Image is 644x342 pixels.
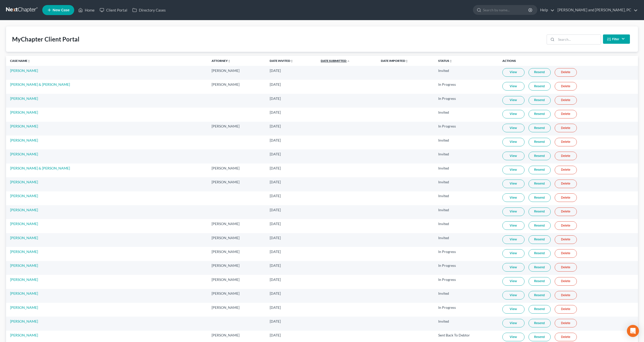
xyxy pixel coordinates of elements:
[76,6,97,15] a: Home
[10,194,38,198] a: [PERSON_NAME]
[434,177,498,191] td: Invited
[438,59,452,63] a: Statusunfold_more
[555,291,577,300] a: Delete
[10,249,38,254] a: [PERSON_NAME]
[434,275,498,289] td: In Progress
[208,303,266,317] td: [PERSON_NAME]
[270,222,281,226] span: [DATE]
[10,166,70,170] a: [PERSON_NAME] & [PERSON_NAME]
[212,59,231,63] a: Attorneyunfold_more
[10,291,38,295] a: [PERSON_NAME]
[10,96,38,101] a: [PERSON_NAME]
[529,207,551,216] a: Resend
[529,319,551,327] a: Resend
[434,108,498,121] td: Invited
[502,124,525,132] a: View
[405,60,408,63] i: unfold_more
[483,5,529,15] input: Search by name...
[502,180,525,188] a: View
[10,59,30,63] a: Case Nameunfold_more
[434,219,498,233] td: Invited
[529,68,551,77] a: Resend
[208,233,266,247] td: [PERSON_NAME]
[502,96,525,105] a: View
[10,82,70,87] a: [PERSON_NAME] & [PERSON_NAME]
[502,68,525,77] a: View
[270,59,293,63] a: Date Invitedunfold_more
[434,163,498,177] td: Invited
[603,34,630,44] button: Filter
[555,277,577,286] a: Delete
[555,207,577,216] a: Delete
[502,291,525,300] a: View
[627,325,639,337] div: Open Intercom Messenger
[290,60,293,63] i: unfold_more
[555,193,577,202] a: Delete
[529,138,551,146] a: Resend
[555,110,577,118] a: Delete
[270,333,281,337] span: [DATE]
[208,177,266,191] td: [PERSON_NAME]
[10,124,38,128] a: [PERSON_NAME]
[10,208,38,212] a: [PERSON_NAME]
[434,261,498,275] td: In Progress
[555,319,577,327] a: Delete
[381,59,408,63] a: Date Importedunfold_more
[53,8,69,12] span: New Case
[10,152,38,156] a: [PERSON_NAME]
[555,180,577,188] a: Delete
[502,305,525,314] a: View
[529,180,551,188] a: Resend
[434,317,498,330] td: Invited
[529,166,551,174] a: Resend
[529,221,551,230] a: Resend
[529,152,551,160] a: Resend
[208,261,266,275] td: [PERSON_NAME]
[208,247,266,261] td: [PERSON_NAME]
[529,193,551,202] a: Resend
[502,193,525,202] a: View
[270,110,281,114] span: [DATE]
[270,68,281,73] span: [DATE]
[270,194,281,198] span: [DATE]
[529,305,551,314] a: Resend
[498,56,638,66] th: Actions
[555,249,577,258] a: Delete
[502,277,525,286] a: View
[502,263,525,272] a: View
[10,110,38,114] a: [PERSON_NAME]
[529,291,551,300] a: Resend
[270,291,281,295] span: [DATE]
[434,205,498,219] td: Invited
[270,82,281,87] span: [DATE]
[10,236,38,240] a: [PERSON_NAME]
[529,235,551,244] a: Resend
[502,166,525,174] a: View
[10,305,38,310] a: [PERSON_NAME]
[434,136,498,149] td: Invited
[555,166,577,174] a: Delete
[555,152,577,160] a: Delete
[434,80,498,94] td: In Progress
[208,122,266,136] td: [PERSON_NAME]
[502,110,525,118] a: View
[208,289,266,303] td: [PERSON_NAME]
[270,152,281,156] span: [DATE]
[228,60,231,63] i: unfold_more
[502,82,525,91] a: View
[555,221,577,230] a: Delete
[434,233,498,247] td: Invited
[270,138,281,142] span: [DATE]
[555,96,577,105] a: Delete
[529,263,551,272] a: Resend
[434,303,498,317] td: In Progress
[502,249,525,258] a: View
[208,219,266,233] td: [PERSON_NAME]
[10,180,38,184] a: [PERSON_NAME]
[270,277,281,282] span: [DATE]
[502,319,525,327] a: View
[10,319,38,323] a: [PERSON_NAME]
[556,35,601,44] input: Search...
[10,333,38,337] a: [PERSON_NAME]
[270,263,281,268] span: [DATE]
